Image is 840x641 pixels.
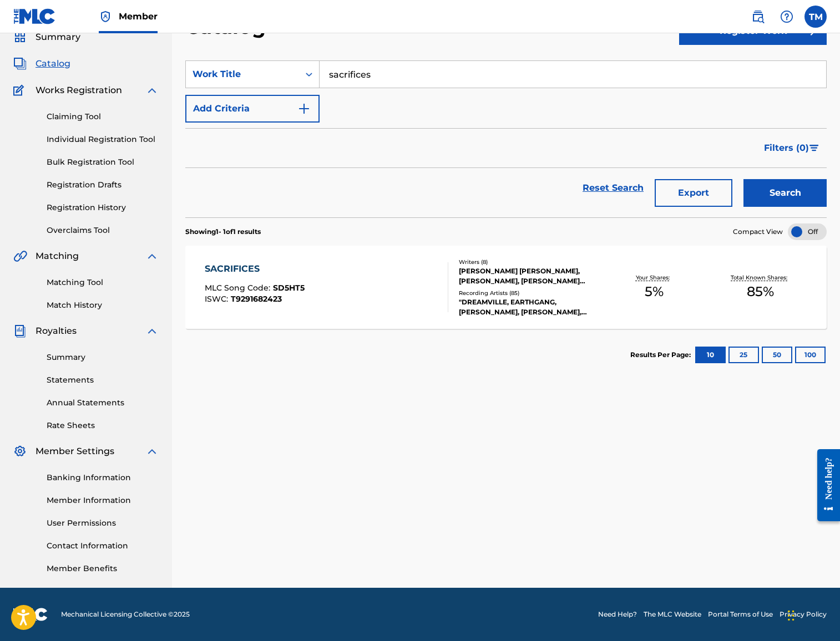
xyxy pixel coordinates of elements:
button: Add Criteria [185,95,320,123]
a: Claiming Tool [47,111,159,123]
button: 100 [795,347,826,363]
span: MLC Song Code : [205,283,273,293]
a: SACRIFICESMLC Song Code:SD5HT5ISWC:T9291682423Writers (8)[PERSON_NAME] [PERSON_NAME], [PERSON_NAM... [185,246,827,329]
a: Portal Terms of Use [708,609,773,619]
a: Public Search [747,6,769,28]
a: Reset Search [577,176,649,200]
button: 25 [728,347,759,363]
span: Matching [36,250,79,263]
a: Summary [47,352,159,363]
a: Registration Drafts [47,179,159,191]
div: User Menu [804,6,827,28]
a: Contact Information [47,540,159,552]
img: Member Settings [13,445,27,458]
span: Mechanical Licensing Collective © 2025 [61,609,190,619]
img: 9d2ae6d4665cec9f34b9.svg [297,102,311,115]
a: SummarySummary [13,30,80,44]
img: MLC Logo [13,8,56,24]
img: Matching [13,250,27,263]
span: 5 % [645,282,664,302]
iframe: Resource Center [809,439,840,531]
span: ISWC : [205,294,231,304]
a: Matching Tool [47,277,159,288]
p: Showing 1 - 1 of 1 results [185,227,261,237]
a: Overclaims Tool [47,225,159,236]
a: Privacy Policy [780,609,827,619]
span: Royalties [36,324,77,338]
img: search [751,10,765,23]
a: Need Help? [598,609,637,619]
button: Search [743,179,827,207]
img: Catalog [13,57,27,70]
span: Catalog [36,57,70,70]
span: SD5HT5 [273,283,305,293]
a: User Permissions [47,517,159,529]
p: Total Known Shares: [731,273,790,282]
img: expand [145,84,159,97]
img: expand [145,324,159,338]
a: Banking Information [47,472,159,484]
img: logo [13,608,48,621]
span: Compact View [733,227,783,237]
img: filter [809,145,819,151]
iframe: Chat Widget [785,588,840,641]
a: Member Benefits [47,563,159,574]
a: Annual Statements [47,397,159,409]
div: Writers ( 8 ) [459,258,601,266]
button: Export [655,179,732,207]
span: Filters ( 0 ) [764,141,809,155]
img: Works Registration [13,84,28,97]
span: T9291682423 [231,294,282,304]
div: Recording Artists ( 85 ) [459,289,601,297]
a: Individual Registration Tool [47,134,159,145]
span: 85 % [747,282,774,302]
a: Match History [47,299,159,311]
div: [PERSON_NAME] [PERSON_NAME], [PERSON_NAME], [PERSON_NAME] [PERSON_NAME] [PERSON_NAME], [PERSON_NA... [459,266,601,286]
a: Member Information [47,495,159,506]
span: Member Settings [36,445,114,458]
img: Top Rightsholder [99,10,112,23]
img: help [780,10,793,23]
a: CatalogCatalog [13,57,70,70]
button: 10 [695,347,726,363]
div: Help [776,6,798,28]
span: Summary [36,30,80,44]
p: Your Shares: [636,273,672,282]
div: "DREAMVILLE, EARTHGANG, [PERSON_NAME], [PERSON_NAME], [PERSON_NAME], [PERSON_NAME], [PERSON_NAME]... [459,297,601,317]
a: Statements [47,374,159,386]
div: SACRIFICES [205,262,305,276]
p: Results Per Page: [630,350,694,360]
button: Filters (0) [757,134,827,162]
a: Registration History [47,202,159,213]
img: expand [145,445,159,458]
a: The MLC Website [644,609,701,619]
a: Bulk Registration Tool [47,156,159,168]
img: Royalties [13,324,27,338]
span: Member [119,10,158,23]
a: Rate Sheets [47,420,159,431]
button: 50 [762,347,792,363]
span: Works Registration [36,84,122,97]
div: Work Title [193,68,292,81]
form: Search Form [185,60,827,217]
img: expand [145,250,159,263]
div: Drag [788,599,795,632]
img: Summary [13,30,27,44]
